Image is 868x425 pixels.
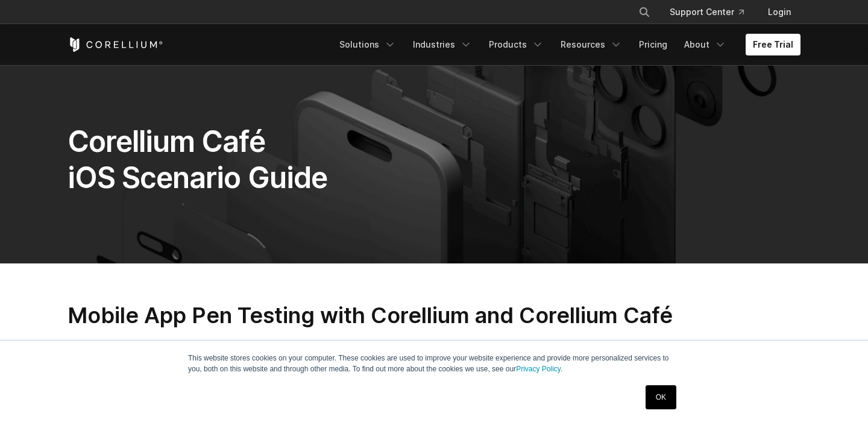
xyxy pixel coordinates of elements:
[516,365,562,373] a: Privacy Policy.
[406,34,479,55] a: Industries
[624,1,800,23] div: Navigation Menu
[68,37,163,52] a: Corellium Home
[646,385,676,409] a: OK
[677,34,734,55] a: About
[68,124,327,195] span: Corellium Café iOS Scenario Guide
[660,1,753,23] a: Support Center
[68,302,800,329] h2: Mobile App Pen Testing with Corellium and Corellium Café
[758,1,800,23] a: Login
[634,1,655,23] button: Search
[68,339,800,388] p: Many mobile security pen testers enjoy using Corellium to perform mobile app pen testing. Corelli...
[632,34,675,55] a: Pricing
[482,34,551,55] a: Products
[553,34,629,55] a: Resources
[332,34,403,55] a: Solutions
[746,34,800,55] a: Free Trial
[332,34,800,55] div: Navigation Menu
[188,353,680,374] p: This website stores cookies on your computer. These cookies are used to improve your website expe...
